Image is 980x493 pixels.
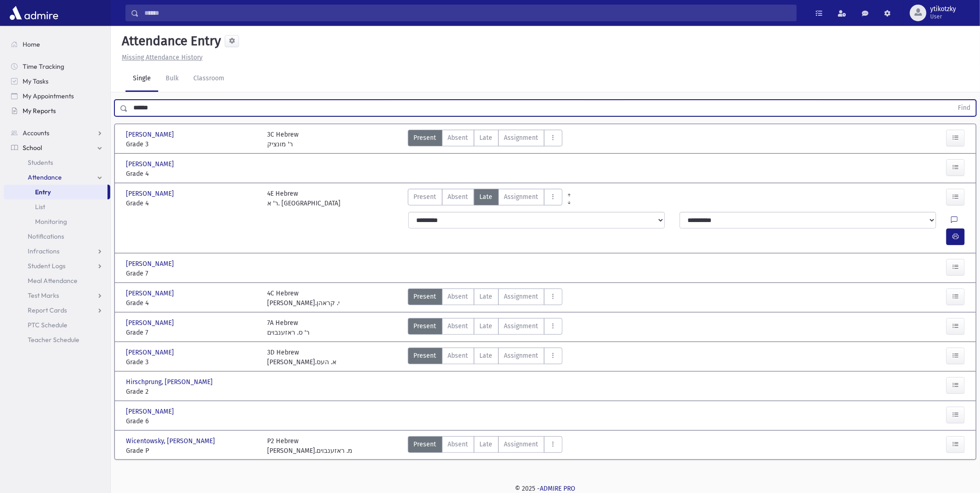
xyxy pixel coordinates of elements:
a: School [4,140,110,155]
span: [PERSON_NAME] [126,348,176,357]
span: [PERSON_NAME] [126,318,176,328]
span: Late [480,192,493,202]
span: Absent [448,292,468,301]
span: Absent [448,133,468,143]
span: [PERSON_NAME] [126,289,176,298]
span: [PERSON_NAME] [126,189,176,198]
span: Grade 2 [126,387,258,397]
span: Hirschprung, [PERSON_NAME] [126,377,215,387]
button: Find [952,100,976,116]
div: AttTypes [408,130,562,149]
span: Grade 4 [126,198,258,208]
span: Absent [448,192,468,202]
span: Grade 3 [126,139,258,149]
span: Grade 7 [126,328,258,337]
span: Absent [448,439,468,449]
span: Monitoring [35,217,67,226]
span: Present [414,133,436,143]
span: List [35,203,45,211]
span: Assignment [504,133,538,143]
span: Assignment [504,292,538,301]
div: 7A Hebrew ר' ס. ראזענבוים [267,318,310,337]
a: Students [4,155,110,170]
span: Present [414,439,436,449]
span: [PERSON_NAME] [126,259,176,269]
span: Present [414,292,436,301]
a: Bulk [158,66,186,92]
u: Missing Attendance History [122,54,203,61]
a: Classroom [186,66,232,92]
a: Monitoring [4,214,110,229]
span: Late [480,351,493,361]
span: [PERSON_NAME] [126,159,176,169]
input: Search [139,5,796,21]
div: 3C Hebrew ר' מונציק [267,130,299,149]
a: Attendance [4,170,110,185]
a: PTC Schedule [4,318,110,332]
span: PTC Schedule [28,321,67,329]
span: Assignment [504,321,538,331]
div: AttTypes [408,348,562,367]
a: Single [125,66,158,92]
span: Home [23,40,40,48]
div: 4C Hebrew [PERSON_NAME].י. קראהן [267,289,340,308]
span: User [930,13,956,20]
div: 4E Hebrew ר' א. [GEOGRAPHIC_DATA] [267,189,341,208]
a: My Tasks [4,74,110,89]
span: Present [414,321,436,331]
span: Present [414,351,436,361]
span: School [23,144,42,152]
span: Late [480,292,493,301]
span: Grade 7 [126,269,258,278]
span: Grade P [126,446,258,456]
span: Meal Attendance [28,277,78,285]
a: My Reports [4,103,110,118]
span: Infractions [28,247,60,255]
span: Teacher Schedule [28,336,79,344]
span: Time Tracking [23,62,64,71]
span: Assignment [504,192,538,202]
span: Late [480,321,493,331]
span: Accounts [23,129,49,137]
span: Late [480,439,493,449]
span: Entry [35,188,51,196]
span: Assignment [504,439,538,449]
div: 3D Hebrew [PERSON_NAME].א. העס [267,348,336,367]
span: My Appointments [23,92,74,100]
span: Absent [448,321,468,331]
h5: Attendance Entry [118,33,221,49]
span: ytikotzky [930,6,956,13]
span: Absent [448,351,468,361]
span: Grade 3 [126,357,258,367]
a: List [4,199,110,214]
div: AttTypes [408,189,562,208]
span: Students [28,158,53,167]
a: Report Cards [4,303,110,318]
span: Notifications [28,232,64,240]
img: AdmirePro [7,4,60,22]
a: Infractions [4,244,110,259]
span: Grade 4 [126,169,258,179]
span: Grade 6 [126,416,258,426]
span: [PERSON_NAME] [126,407,176,416]
a: Accounts [4,126,110,140]
a: My Appointments [4,89,110,103]
a: Student Logs [4,259,110,273]
a: Home [4,37,110,52]
span: Assignment [504,351,538,361]
span: Report Cards [28,306,67,314]
a: Time Tracking [4,59,110,74]
a: Meal Attendance [4,273,110,288]
span: Present [414,192,436,202]
span: Grade 4 [126,298,258,308]
a: Test Marks [4,288,110,303]
span: Late [480,133,493,143]
a: Missing Attendance History [118,54,203,61]
a: Notifications [4,229,110,244]
a: Entry [4,185,108,199]
a: Teacher Schedule [4,332,110,347]
span: My Tasks [23,77,48,85]
div: AttTypes [408,318,562,337]
div: P2 Hebrew [PERSON_NAME].מ. ראזענבוים [267,436,353,456]
div: AttTypes [408,436,562,456]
